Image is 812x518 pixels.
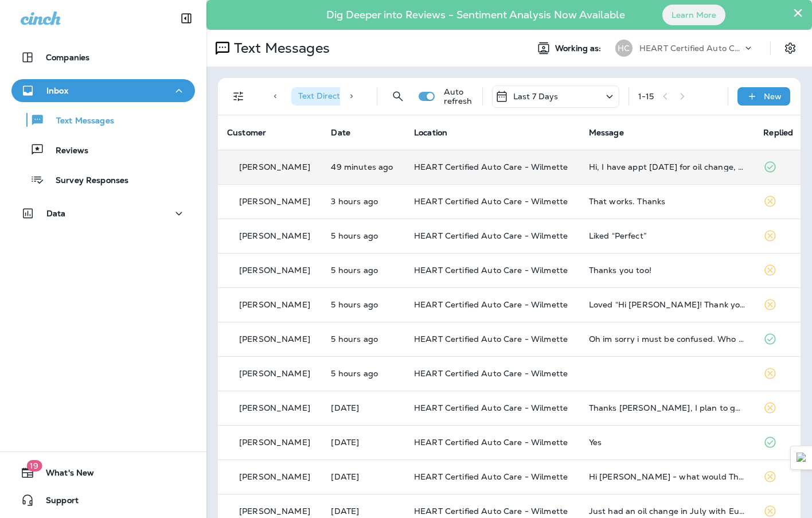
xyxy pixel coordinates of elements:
p: [PERSON_NAME] [239,266,310,275]
button: 19What's New [11,461,195,484]
button: Support [11,489,195,512]
p: [PERSON_NAME] [239,162,310,172]
p: Survey Responses [44,176,128,186]
div: Hi, I have appt tomorrow for oil change, so I'll use the freebie then . Thanks!! [589,162,745,172]
p: New [764,92,782,101]
img: Detect Auto [797,453,807,463]
span: HEART Certified Auto Care - Wilmette [414,162,568,172]
button: Reviews [11,138,195,162]
button: Collapse Sidebar [170,7,202,30]
button: Filters [227,85,250,108]
p: Sep 22, 2025 12:08 PM [331,472,396,481]
p: [PERSON_NAME] [239,507,310,516]
span: HEART Certified Auto Care - Wilmette [414,403,568,413]
span: Working as: [555,44,604,53]
div: 1 - 15 [638,92,654,101]
span: HEART Certified Auto Care - Wilmette [414,472,568,482]
div: Yes [589,438,745,447]
p: [PERSON_NAME] [239,438,310,447]
button: Close [793,3,803,22]
span: HEART Certified Auto Care - Wilmette [414,299,568,310]
p: [PERSON_NAME] [239,369,310,378]
p: Inbox [46,86,68,95]
span: Customer [227,127,266,138]
p: HEART Certified Auto Care [639,44,743,53]
p: Sep 25, 2025 08:57 AM [331,369,396,378]
span: Replied [763,127,793,138]
span: 19 [26,460,42,472]
p: Sep 23, 2025 06:12 PM [331,403,396,412]
span: Location [414,127,447,138]
span: Date [331,127,350,138]
div: Thanks Frank, I plan to go to you guys first! [589,403,745,412]
button: Survey Responses [11,168,195,192]
p: Reviews [44,146,88,157]
div: Text Direction:Incoming [291,87,408,106]
p: Text Messages [45,116,114,127]
div: Just had an oil change in July with European synthetic oil so I'm set for 4-5 months. [589,507,745,516]
span: What's New [34,468,94,482]
p: Sep 25, 2025 09:38 AM [331,231,396,240]
p: Companies [46,53,89,62]
div: HC [615,40,633,57]
p: [PERSON_NAME] [239,403,310,412]
p: Auto refresh [444,87,473,106]
button: Learn More [662,5,725,25]
div: Liked “Perfect” [589,231,745,240]
p: Sep 25, 2025 09:09 AM [331,334,396,344]
button: Search Messages [387,85,409,108]
span: HEART Certified Auto Care - Wilmette [414,506,568,516]
span: Support [34,496,79,509]
div: That works. Thanks [589,197,745,206]
p: Last 7 Days [513,92,559,101]
div: Loved “Hi Meredith! Thank you so much for choosing HEART Certified Auto Care - Wilmette. We know ... [589,300,745,309]
span: HEART Certified Auto Care - Wilmette [414,368,568,379]
p: [PERSON_NAME] [239,197,310,206]
span: Text Direction : Incoming [298,91,389,101]
p: Sep 25, 2025 09:09 AM [331,300,396,309]
p: Dig Deeper into Reviews - Sentiment Analysis Now Available [293,13,658,17]
span: HEART Certified Auto Care - Wilmette [414,265,568,275]
p: Sep 25, 2025 01:58 PM [331,162,396,172]
button: Settings [780,38,801,59]
p: Sep 25, 2025 09:17 AM [331,266,396,275]
div: Oh im sorry i must be confused. Who is this? [589,334,745,344]
p: Data [46,209,66,218]
p: Sep 22, 2025 04:18 PM [331,438,396,447]
p: Text Messages [229,40,330,57]
button: Inbox [11,79,195,102]
button: Text Messages [11,108,195,132]
span: HEART Certified Auto Care - Wilmette [414,437,568,447]
span: HEART Certified Auto Care - Wilmette [414,196,568,207]
p: [PERSON_NAME] [239,300,310,309]
div: Hi Frank - what would That bring my total to? [589,472,745,481]
p: [PERSON_NAME] [239,231,310,240]
p: [PERSON_NAME] [239,472,310,481]
p: [PERSON_NAME] [239,334,310,344]
button: Companies [11,46,195,69]
span: Message [589,127,624,138]
div: Thanks you too! [589,266,745,275]
span: HEART Certified Auto Care - Wilmette [414,231,568,241]
p: Sep 25, 2025 11:07 AM [331,197,396,206]
span: HEART Certified Auto Care - Wilmette [414,334,568,344]
p: Sep 22, 2025 09:18 AM [331,507,396,516]
button: Data [11,202,195,225]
